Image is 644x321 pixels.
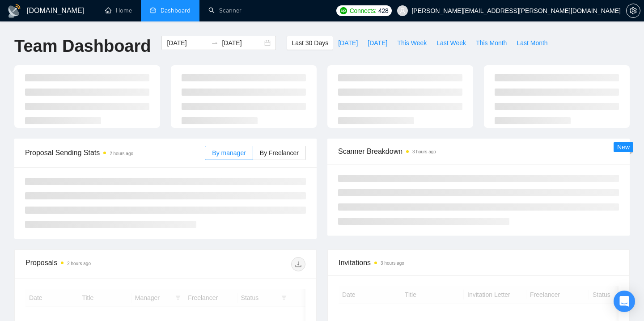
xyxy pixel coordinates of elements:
[338,146,619,157] span: Scanner Breakdown
[476,38,507,48] span: This Month
[350,6,377,16] span: Connects:
[211,39,218,46] span: swap-right
[368,38,387,48] span: [DATE]
[340,7,347,14] img: upwork-logo.png
[517,38,547,48] span: Last Month
[512,36,552,50] button: Last Month
[222,38,263,48] input: End date
[67,261,91,266] time: 2 hours ago
[333,36,363,50] button: [DATE]
[212,149,246,156] span: By manager
[626,7,640,14] a: setting
[7,4,21,18] img: logo
[378,6,388,16] span: 428
[292,38,328,48] span: Last 30 Days
[150,7,156,13] span: dashboard
[110,151,133,156] time: 2 hours ago
[614,291,635,312] div: Open Intercom Messenger
[25,257,165,271] div: Proposals
[397,38,427,48] span: This Week
[617,144,630,151] span: New
[14,36,151,57] h1: Team Dashboard
[338,38,358,48] span: [DATE]
[211,39,218,46] span: to
[412,149,436,154] time: 3 hours ago
[626,4,640,18] button: setting
[432,36,471,50] button: Last Week
[471,36,512,50] button: This Month
[260,149,299,156] span: By Freelancer
[399,8,406,14] span: user
[381,261,404,266] time: 3 hours ago
[161,7,191,14] span: Dashboard
[208,7,241,14] a: searchScanner
[287,36,333,50] button: Last 30 Days
[436,38,466,48] span: Last Week
[25,147,205,158] span: Proposal Sending Stats
[167,38,208,48] input: Start date
[392,36,432,50] button: This Week
[339,257,619,268] span: Invitations
[363,36,392,50] button: [DATE]
[105,7,132,14] a: homeHome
